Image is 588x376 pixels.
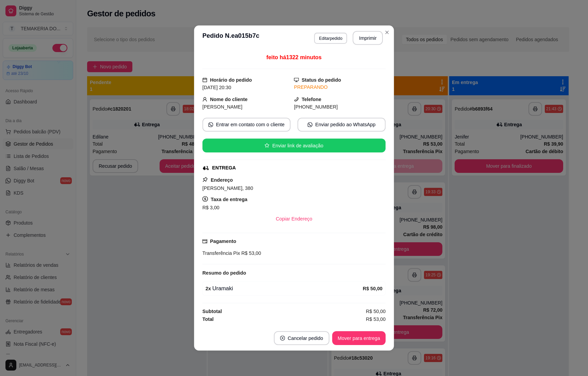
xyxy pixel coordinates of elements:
div: PREPARANDO [294,84,386,91]
span: whats-app [308,122,312,127]
span: close-circle [280,336,285,340]
strong: Horário do pedido [210,77,252,83]
strong: Telefone [301,97,321,102]
span: [DATE] 20:30 [202,85,231,90]
strong: Total [202,316,214,322]
span: star [265,143,269,148]
button: Close [381,27,393,38]
button: starEnviar link de avaliação [202,138,386,152]
strong: Pagamento [210,239,236,244]
span: dollar [202,196,208,201]
strong: Resumo do pedido [202,270,246,276]
span: credit-card [202,239,207,244]
span: R$ 53,00 [240,250,261,256]
span: calendar [202,77,207,82]
div: Uramaki [206,284,363,293]
button: close-circleCancelar pedido [274,331,329,345]
span: phone [294,97,299,102]
span: whats-app [208,122,213,127]
span: R$ 3,00 [202,205,219,210]
span: R$ 53,00 [366,315,386,323]
strong: 2 x [206,286,211,291]
strong: Endereço [211,177,233,182]
button: Mover para entrega [332,331,386,345]
span: R$ 50,00 [366,308,386,315]
button: whats-appEnviar pedido ao WhatsApp [297,118,386,132]
span: [PERSON_NAME] [202,104,242,110]
strong: Nome do cliente [210,97,247,102]
span: Transferência Pix [202,250,240,256]
button: Editarpedido [314,33,347,44]
div: ENTREGA [212,164,236,171]
strong: Subtotal [202,309,222,314]
button: Copiar Endereço [270,212,318,226]
button: Imprimir [353,31,383,45]
span: [PHONE_NUMBER] [294,104,338,110]
span: feito há 1322 minutos [266,54,322,60]
strong: Status do pedido [301,77,341,83]
button: whats-appEntrar em contato com o cliente [202,118,291,132]
span: pushpin [202,177,208,182]
strong: Taxa de entrega [211,196,247,202]
span: user [202,97,207,102]
strong: R$ 50,00 [363,286,382,291]
span: [PERSON_NAME], 380 [202,185,253,191]
span: desktop [294,77,299,82]
h3: Pedido N. ea015b7c [202,31,259,45]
